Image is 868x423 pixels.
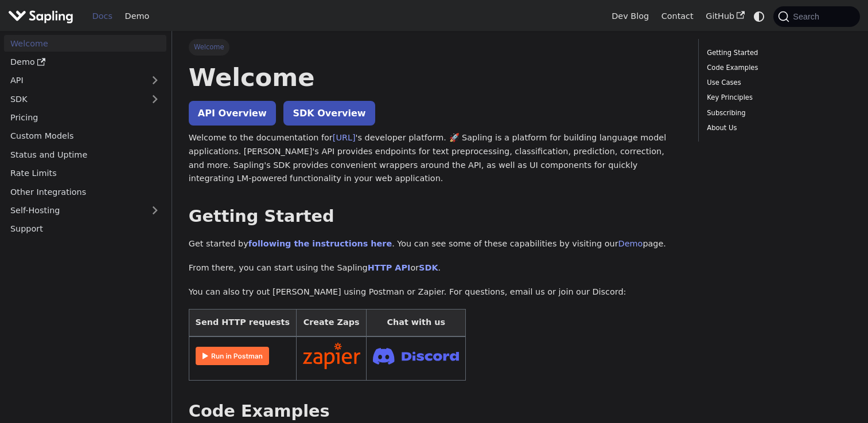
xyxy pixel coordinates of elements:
[707,48,847,58] a: Getting Started
[4,91,143,107] a: SDK
[368,263,411,272] a: HTTP API
[605,7,655,25] a: Dev Blog
[189,285,682,299] p: You can also try out [PERSON_NAME] using Postman or Zapier. For questions, email us or join our D...
[8,8,77,25] a: Sapling.aiSapling.ai
[8,8,73,25] img: Sapling.ai
[751,8,768,25] button: Switch between dark and light mode (currently system mode)
[4,54,166,70] a: Demo
[189,131,682,186] p: Welcome to the documentation for 's developer platform. 🚀 Sapling is a platform for building lang...
[4,109,166,126] a: Pricing
[373,344,459,368] img: Join Discord
[707,77,847,88] a: Use Cases
[419,263,438,272] a: SDK
[789,12,826,21] span: Search
[189,101,276,126] a: API Overview
[189,62,682,93] h1: Welcome
[189,39,682,55] nav: Breadcrumbs
[283,101,375,126] a: SDK Overview
[707,123,847,134] a: About Us
[143,72,166,89] button: Expand sidebar category 'API'
[296,310,367,336] th: Create Zaps
[707,108,847,119] a: Subscribing
[4,146,166,163] a: Status and Uptime
[189,206,682,227] h2: Getting Started
[189,261,682,275] p: From there, you can start using the Sapling or .
[4,221,166,237] a: Support
[618,239,643,248] a: Demo
[4,202,166,219] a: Self-Hosting
[143,91,166,107] button: Expand sidebar category 'SDK'
[303,343,360,369] img: Connect in Zapier
[189,310,296,336] th: Send HTTP requests
[4,165,166,182] a: Rate Limits
[367,310,466,336] th: Chat with us
[4,183,166,200] a: Other Integrations
[4,72,143,89] a: API
[773,6,859,27] button: Search (Command+K)
[707,62,847,73] a: Code Examples
[189,237,682,251] p: Get started by . You can see some of these capabilities by visiting our page.
[189,401,682,422] h2: Code Examples
[707,92,847,103] a: Key Principles
[119,7,155,25] a: Demo
[655,7,700,25] a: Contact
[4,35,166,52] a: Welcome
[248,239,392,248] a: following the instructions here
[699,7,750,25] a: GitHub
[196,347,269,365] img: Run in Postman
[333,133,356,142] a: [URL]
[86,7,119,25] a: Docs
[189,39,229,55] span: Welcome
[4,128,166,144] a: Custom Models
